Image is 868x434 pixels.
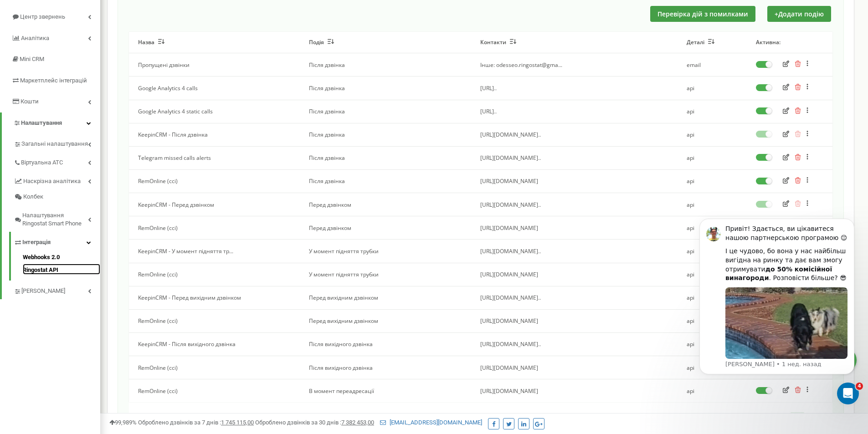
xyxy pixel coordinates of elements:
td: [URL][DOMAIN_NAME] [471,379,678,403]
td: Перед вихідним дзвінком [300,286,471,309]
span: Наскрізна аналітика [23,177,81,186]
td: RemOnline (cci) [129,309,300,332]
td: api [678,332,747,356]
td: api [678,240,747,263]
iframe: Intercom notifications сообщение [686,210,868,380]
span: KeepinCRM - У момент підняття тр... [138,247,233,255]
td: [URL][DOMAIN_NAME] [471,216,678,240]
span: Налаштування Ringostat Smart Phone [22,211,88,228]
td: Перед дзвінком [300,216,471,240]
td: Пропущені дзвінки [129,53,300,77]
td: Після вихідного дзвінка [300,356,471,379]
td: api [678,146,747,169]
td: api [678,169,747,193]
td: KeepinCRM - Перед дзвінком [129,193,300,216]
td: KeepinCRM - Після вихідного дзвінка [129,332,300,356]
u: 7 382 453,00 [341,419,374,426]
span: Налаштування [21,119,62,126]
td: RemOnline (cci) [129,356,300,379]
td: api [678,356,747,379]
a: [PERSON_NAME] [14,281,100,299]
td: Після дзвінка [300,169,471,193]
span: [URL][DOMAIN_NAME].. [480,247,541,255]
td: Google Analytics 4 static calls [129,100,300,123]
td: RemOnline (cci) [129,263,300,286]
a: Колбек [14,189,100,205]
iframe: Intercom live chat [837,383,859,404]
td: api [678,100,747,123]
td: api [678,263,747,286]
span: [URL][DOMAIN_NAME].. [480,340,541,348]
td: api [678,77,747,100]
a: Ringostat API [23,264,100,275]
td: api [678,216,747,240]
div: 1 - 15 з 15 [736,412,818,425]
span: Оброблено дзвінків за 7 днів : [138,419,254,426]
td: RemOnline (cci) [129,379,300,403]
td: [URL][DOMAIN_NAME] [471,263,678,286]
span: [PERSON_NAME] [21,287,65,296]
span: [URL][DOMAIN_NAME].. [480,131,541,138]
td: Telegram missed calls alerts [129,146,300,169]
td: api [678,309,747,332]
td: [URL][DOMAIN_NAME] [471,356,678,379]
span: [URL][DOMAIN_NAME].. [480,154,541,162]
td: KeepinCRM - Після дзвінка [129,123,300,146]
td: В момент переадресації [300,379,471,403]
td: api [678,123,747,146]
span: [URL][DOMAIN_NAME].. [480,201,541,209]
td: Після дзвінка [300,53,471,77]
span: Маркетплейс інтеграцій [20,77,87,84]
span: [URL].. [480,84,497,92]
span: [URL].. [480,107,497,115]
td: api [678,193,747,216]
button: Активна: [756,39,781,46]
a: Віртуальна АТС [14,152,100,171]
span: Центр звернень [20,13,65,20]
a: Загальні налаштування [14,133,100,152]
span: Інше: odesseo.ringostat@gma... [480,61,562,69]
td: api [678,286,747,309]
div: Pagination Navigation [777,412,818,425]
td: KeepinCRM - Перед вихідним дзвінком [129,286,300,309]
td: RemOnline (cci) [129,216,300,240]
a: Налаштування Ringostat Smart Phone [14,205,100,232]
span: Інтеграція [22,238,51,247]
td: У момент підняття трубки [300,263,471,286]
button: Контакти [480,39,516,46]
button: Деталі [687,39,714,46]
span: 99,989% [109,419,137,426]
td: Після дзвінка [300,77,471,100]
td: Перед вихідним дзвінком [300,309,471,332]
span: Аналiтика [21,35,49,41]
span: Віртуальна АТС [21,158,63,167]
a: Інтеграція [14,232,100,250]
u: 1 745 115,00 [221,419,254,426]
td: [URL][DOMAIN_NAME] [471,309,678,332]
td: api [678,379,747,403]
span: 4 [856,383,863,390]
td: Після дзвінка [300,100,471,123]
td: Після дзвінка [300,123,471,146]
button: +Додати подію [767,6,831,22]
td: Після дзвінка [300,146,471,169]
td: Google Analytics 4 calls [129,77,300,100]
td: email [678,53,747,77]
a: Налаштування [2,112,100,134]
a: Webhooks 2.0 [23,253,100,264]
div: Rows per page: [144,411,205,425]
span: Кошти [21,98,39,105]
a: 1 [791,412,804,425]
span: [URL][DOMAIN_NAME].. [480,294,541,301]
span: Загальні налаштування [21,140,88,148]
button: Перевірка дій з помилками [650,6,755,22]
button: Подія [309,39,334,46]
td: У момент підняття трубки [300,240,471,263]
a: [EMAIL_ADDRESS][DOMAIN_NAME] [380,419,482,426]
